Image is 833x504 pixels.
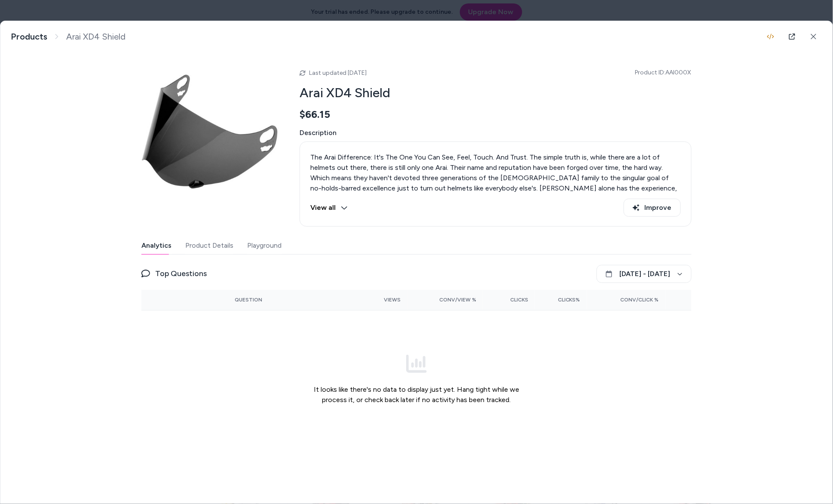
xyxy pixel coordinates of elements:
a: Products [11,31,47,42]
button: [DATE] - [DATE] [597,265,692,283]
span: Conv/Click % [621,296,659,303]
button: Analytics [141,237,171,254]
button: Product Details [185,237,233,254]
button: Clicks [490,293,528,307]
span: Product ID: AAI000X [635,68,692,77]
button: Improve [624,199,681,217]
button: Conv/Click % [594,293,659,307]
h2: Arai XD4 Shield [300,85,692,101]
p: The Arai Difference: It's The One You Can See, Feel, Touch. And Trust. The simple truth is, while... [310,152,681,235]
span: Conv/View % [439,296,476,303]
span: Top Questions [155,267,207,280]
button: Question [235,293,262,307]
span: Views [384,296,401,303]
span: Question [235,296,262,303]
span: Arai XD4 Shield [66,31,126,42]
button: Playground [247,237,282,254]
span: Clicks% [558,296,580,303]
span: Description [300,128,692,138]
button: Conv/View % [414,293,477,307]
button: Views [362,293,401,307]
span: $66.15 [300,108,330,121]
img: X002.jpg [141,62,279,200]
span: Last updated [DATE] [309,69,367,77]
span: Clicks [510,296,528,303]
button: Clicks% [542,293,580,307]
button: View all [310,199,348,217]
div: It looks like there's no data to display just yet. Hang tight while we process it, or check back ... [306,317,527,441]
nav: breadcrumb [11,31,126,42]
